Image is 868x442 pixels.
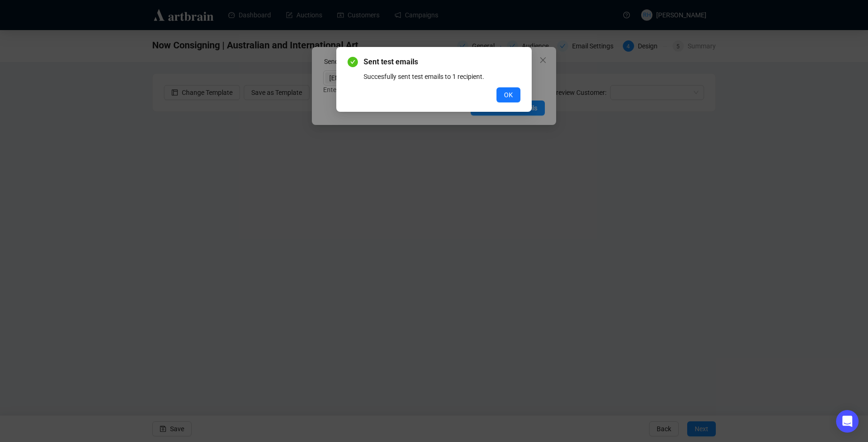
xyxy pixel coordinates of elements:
span: Sent test emails [364,56,520,68]
div: Succesfully sent test emails to 1 recipient. [364,71,520,82]
div: Open Intercom Messenger [836,410,859,433]
button: OK [496,87,520,102]
span: OK [504,90,513,100]
span: check-circle [348,57,358,67]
